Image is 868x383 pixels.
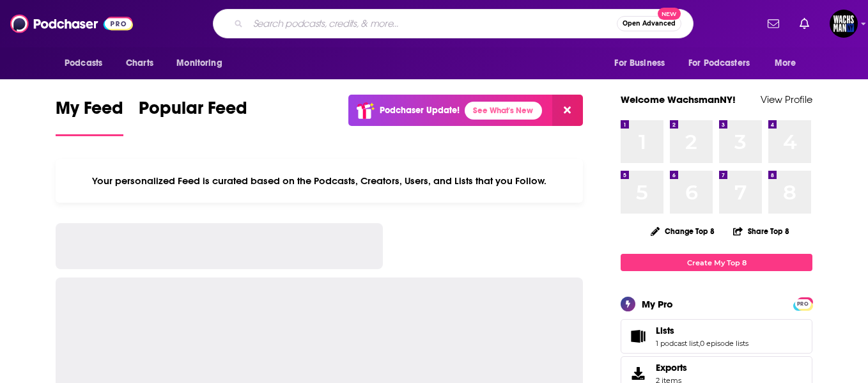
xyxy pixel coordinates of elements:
a: 1 podcast list [656,339,699,348]
a: See What's New [465,102,542,120]
button: open menu [766,51,812,75]
a: Popular Feed [139,97,247,136]
span: Exports [625,364,651,382]
button: open menu [167,51,238,75]
img: Podchaser - Follow, Share and Rate Podcasts [10,12,133,36]
a: View Profile [761,93,812,106]
span: Exports [656,362,687,373]
p: Podchaser Update! [380,105,460,116]
a: Lists [656,325,748,336]
a: PRO [795,299,810,308]
a: Show notifications dropdown [763,13,784,35]
span: More [775,54,796,72]
button: open menu [56,51,119,75]
a: Create My Top 8 [621,254,812,271]
span: Logged in as WachsmanNY [830,10,858,38]
a: Welcome WachsmanNY! [621,93,736,106]
a: Lists [625,327,651,345]
a: 0 episode lists [700,339,748,348]
span: For Podcasters [688,54,750,72]
span: New [658,8,681,20]
span: PRO [795,299,810,309]
a: Show notifications dropdown [794,13,814,35]
span: For Business [614,54,665,72]
span: Popular Feed [139,97,247,127]
a: Charts [118,51,161,75]
div: Your personalized Feed is curated based on the Podcasts, Creators, Users, and Lists that you Follow. [56,159,583,203]
span: , [699,339,700,348]
img: User Profile [830,10,858,38]
span: My Feed [56,97,123,127]
button: open menu [680,51,768,75]
span: Lists [656,325,674,336]
span: Lists [621,319,812,354]
span: Podcasts [65,54,102,72]
button: Show profile menu [830,10,858,38]
button: open menu [605,51,681,75]
input: Search podcasts, credits, & more... [248,13,617,34]
button: Open AdvancedNew [617,16,681,31]
div: Search podcasts, credits, & more... [213,9,694,38]
span: Charts [126,54,153,72]
span: Open Advanced [623,20,676,27]
button: Change Top 8 [643,223,722,239]
a: My Feed [56,97,123,136]
button: Share Top 8 [732,219,790,244]
span: Monitoring [176,54,222,72]
div: My Pro [642,298,673,310]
